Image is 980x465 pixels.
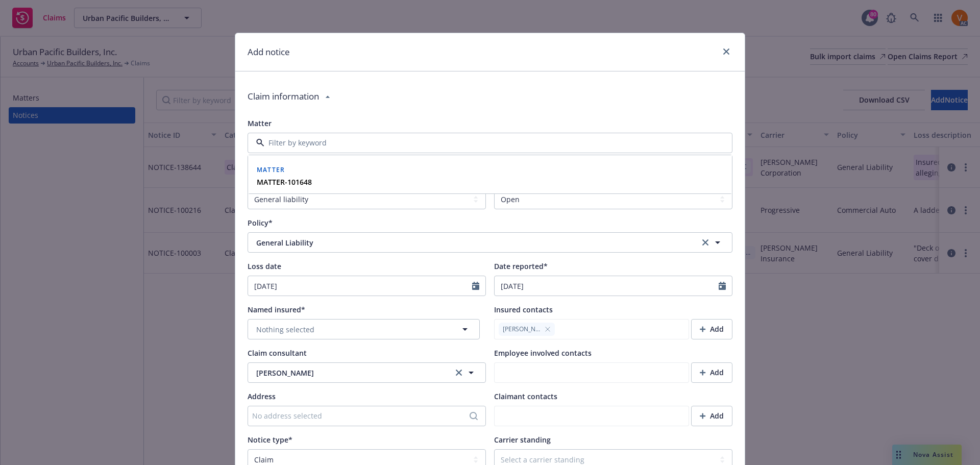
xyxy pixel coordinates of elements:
[248,362,486,383] button: [PERSON_NAME]clear selection
[720,45,732,58] a: close
[503,325,541,334] span: [PERSON_NAME]
[248,391,276,401] span: Address
[248,232,732,253] button: General Liabilityclear selection
[248,261,281,271] span: Loss date
[691,319,732,339] button: Add
[699,236,712,249] a: clear selection
[494,305,553,314] span: Insured contacts
[248,305,305,314] span: Named insured*
[248,118,272,128] span: Matter
[494,391,557,401] span: Claimant contacts
[719,282,726,290] svg: Calendar
[494,261,548,271] span: Date reported*
[494,348,592,358] span: Employee involved contacts
[700,320,724,339] div: Add
[248,82,319,111] div: Claim information
[264,137,712,148] input: Filter by keyword
[256,324,314,335] span: Nothing selected
[248,82,732,111] div: Claim information
[248,348,307,358] span: Claim consultant
[691,362,732,383] button: Add
[248,218,273,228] span: Policy*
[248,435,292,445] span: Notice type*
[495,276,719,296] input: MM/DD/YYYY
[248,45,290,59] h1: Add notice
[691,406,732,426] button: Add
[470,412,478,420] svg: Search
[453,366,465,379] a: clear selection
[472,282,479,290] svg: Calendar
[700,406,724,426] div: Add
[248,406,486,426] button: No address selected
[248,276,472,296] input: MM/DD/YYYY
[700,363,724,382] div: Add
[252,410,471,421] div: No address selected
[494,435,551,445] span: Carrier standing
[257,177,312,187] strong: MATTER-101648
[248,319,480,339] button: Nothing selected
[257,165,285,174] span: Matter
[256,237,666,248] span: General Liability
[256,368,444,378] span: [PERSON_NAME]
